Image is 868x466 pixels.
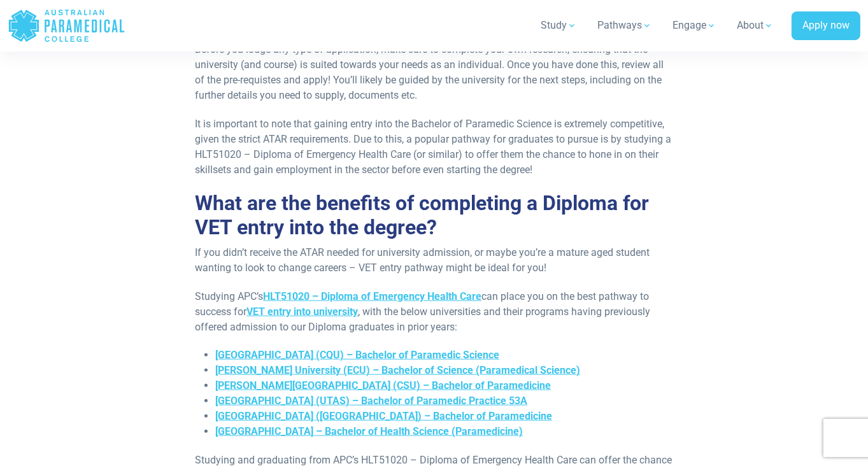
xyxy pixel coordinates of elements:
[665,8,724,43] a: Engage
[533,8,585,43] a: Study
[263,290,481,302] a: HLT51020 – Diploma of Emergency Health Care
[215,349,499,361] a: [GEOGRAPHIC_DATA] (CQU) – Bachelor of Paramedic Science
[195,245,673,276] p: If you didn’t receive the ATAR needed for university admission, or maybe you’re a mature aged stu...
[215,410,552,422] a: [GEOGRAPHIC_DATA] ([GEOGRAPHIC_DATA]) – Bachelor of Paramedicine
[215,395,527,407] a: [GEOGRAPHIC_DATA] (UTAS) – Bachelor of Paramedic Practice 53A
[246,306,358,318] a: VET entry into university
[195,290,649,318] span: can place you on the best pathway to success for
[195,117,673,178] p: It is important to note that gaining entry into the Bachelor of Paramedic Science is extremely co...
[215,425,523,437] a: [GEOGRAPHIC_DATA] – Bachelor of Health Science (Paramedicine)
[215,364,580,376] a: [PERSON_NAME] University (ECU) – Bachelor of Science (Paramedical Science)
[195,290,263,302] span: Studying APC’s
[590,8,660,43] a: Pathways
[8,5,125,46] a: Australian Paramedical College
[215,379,551,392] a: [PERSON_NAME][GEOGRAPHIC_DATA] (CSU) – Bachelor of Paramedicine
[792,11,860,41] a: Apply now
[729,8,781,43] a: About
[195,306,650,333] span: , with the below universities and their programs having previously offered admission to our Diplo...
[195,191,673,240] h2: What are the benefits of completing a Diploma for VET entry into the degree?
